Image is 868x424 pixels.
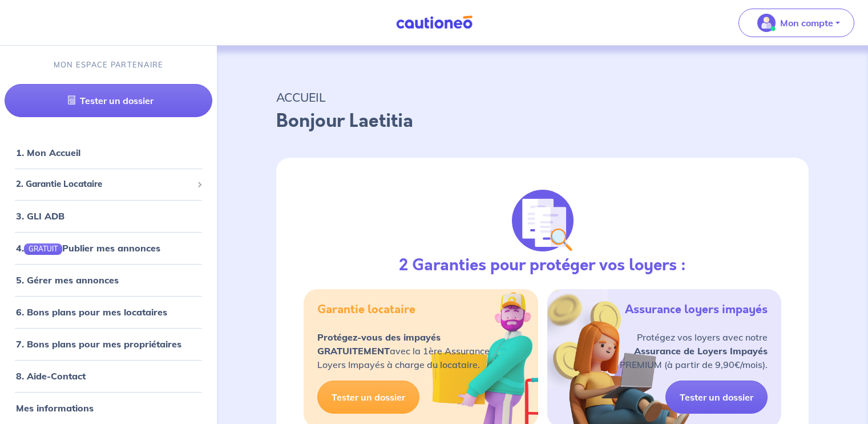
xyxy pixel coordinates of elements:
strong: Assurance de Loyers Impayés [634,345,768,357]
div: 7. Bons plans pour mes propriétaires [5,333,212,355]
p: ACCUEIL [276,87,809,107]
p: Bonjour Laetitia [276,107,809,135]
div: 8. Aide-Contact [5,365,212,387]
a: 7. Bons plans pour mes propriétaires [16,338,181,350]
img: justif-loupe [512,190,574,251]
a: 8. Aide-Contact [16,370,86,382]
a: Tester un dossier [5,84,212,117]
h5: Garantie locataire [317,303,415,317]
a: 3. GLI ADB [16,210,64,222]
div: 3. GLI ADB [5,205,212,227]
div: 1. Mon Accueil [5,141,212,164]
img: Cautioneo [391,15,477,30]
img: illu_account_valid_menu.svg [757,14,776,32]
a: 1. Mon Accueil [16,147,80,158]
strong: Protégez-vous des impayés GRATUITEMENT [317,331,441,357]
a: Tester un dossier [665,381,768,414]
a: Tester un dossier [317,381,419,414]
p: MON ESPACE PARTENAIRE [54,59,164,70]
a: 4.GRATUITPublier mes annonces [16,242,160,254]
a: Mes informations [16,402,94,414]
div: 6. Bons plans pour mes locataires [5,301,212,323]
p: avec la 1ère Assurance Loyers Impayés à charge du locataire. [317,330,490,371]
a: 6. Bons plans pour mes locataires [16,306,167,318]
div: Mes informations [5,397,212,419]
button: illu_account_valid_menu.svgMon compte [738,9,854,37]
div: 4.GRATUITPublier mes annonces [5,237,212,259]
span: 2. Garantie Locataire [16,178,192,191]
div: 2. Garantie Locataire [5,173,212,195]
h5: Assurance loyers impayés [625,303,768,317]
a: 5. Gérer mes annonces [16,274,119,286]
div: 5. Gérer mes annonces [5,269,212,291]
p: Protégez vos loyers avec notre PREMIUM (à partir de 9,90€/mois). [620,330,768,371]
h3: 2 Garanties pour protéger vos loyers : [399,256,686,275]
p: Mon compte [780,16,833,30]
